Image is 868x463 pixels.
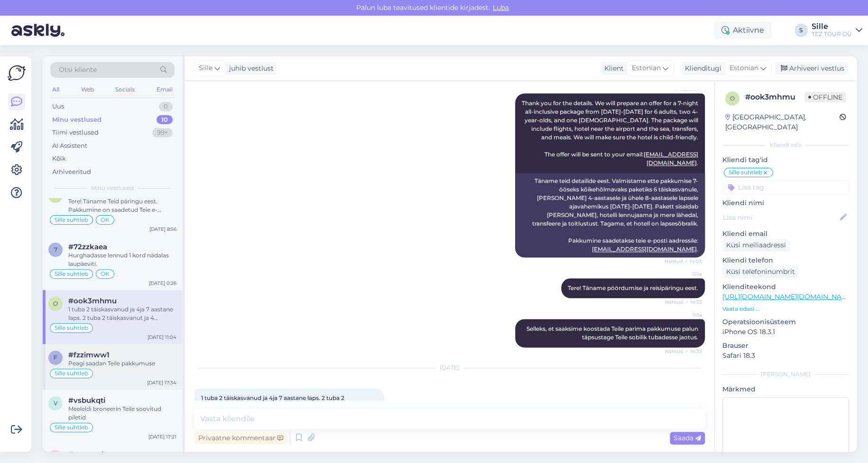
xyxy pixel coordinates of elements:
p: Operatsioonisüsteem [722,317,849,327]
span: OK [101,217,110,223]
span: Thank you for the details. We will prepare an offer for a 7-night all-inclusive package from [DAT... [522,100,700,166]
div: Socials [113,83,137,96]
span: Sille suhtleb [729,170,762,175]
span: #mzrygohs [68,450,110,459]
span: Sille suhtleb [55,425,88,430]
div: Email [155,83,175,96]
span: #fzzimww1 [68,351,110,359]
div: Peagi saadan Teile pakkumuse [68,359,176,368]
div: Klienditugi [681,64,721,73]
a: [URL][DOMAIN_NAME][DOMAIN_NAME] [722,292,854,301]
p: iPhone OS 18.3.1 [722,327,849,337]
span: v [54,399,57,407]
span: 1 tuba 2 täiskasvanud ja 4ja 7 aastane laps. 2 tuba 2 täiskasvanut ja 4 aastane laps. 3 tuba 2 tä... [201,394,348,410]
div: [DATE] 11:04 [148,334,176,341]
div: Klient [600,64,624,73]
div: Aktiivne [714,22,772,39]
div: Hurghadasse lennud 1 kord nädalas laupäeviti. [68,251,176,268]
span: f [54,354,57,361]
div: Täname teid detailide eest. Valmistame ette pakkumise 7-ööseks kõikehõlmavaks paketiks 6 täiskasv... [515,173,705,257]
div: AI Assistent [52,141,87,151]
div: [DATE] 17:34 [147,379,176,386]
div: Kliendi info [722,141,849,149]
div: Küsi telefoninumbrit [722,265,799,278]
span: Minu vestlused [91,184,134,192]
p: Kliendi telefon [722,255,849,265]
div: Web [79,83,96,96]
div: [PERSON_NAME] [722,370,849,379]
span: Selleks, et saaksime koostada Teile parima pakkumuse palun täpsustage Teile sobilik tubadesse jao... [526,325,700,341]
span: Nähtud ✓ 14:33 [665,348,702,355]
span: Offline [804,92,846,102]
span: Sille suhtleb [55,217,88,223]
p: Kliendi tag'id [722,155,849,165]
p: Kliendi email [722,229,849,239]
div: 1 tuba 2 täiskasvanud ja 4ja 7 aastane laps. 2 tuba 2 täiskasvanut ja 4 aastane laps. 3 tuba 2 tä... [68,305,176,322]
div: # ook3mhmu [745,91,804,103]
div: 99+ [152,128,173,137]
span: o [53,300,58,307]
p: Safari 18.3 [722,351,849,361]
span: OK [101,271,110,277]
div: S [794,24,808,37]
div: All [50,83,61,96]
span: Sille suhtleb [55,325,88,331]
p: Märkmed [722,384,849,394]
span: 7 [54,246,57,253]
a: [EMAIL_ADDRESS][DOMAIN_NAME] [644,151,698,166]
img: Askly Logo [8,64,26,82]
div: Küsi meiliaadressi [722,239,790,252]
div: Arhiveeri vestlus [775,62,848,75]
span: Tere! Täname pöördumise ja reisipäringu eest. [568,284,698,291]
input: Lisa tag [722,180,849,194]
span: Estonian [632,63,661,73]
div: Meeleldi broneerin Teile soovitud piletid [68,405,176,422]
p: Klienditeekond [722,282,849,292]
div: Sille [812,23,852,30]
div: juhib vestlust [225,64,274,73]
div: [DATE] 17:21 [148,433,176,440]
div: [DATE] 0:26 [149,280,176,287]
p: Kliendi nimi [722,198,849,208]
span: Sille [666,311,702,318]
span: Estonian [729,63,758,73]
span: Sille [666,271,702,278]
div: [DATE] 8:56 [149,226,176,233]
span: Sille [199,63,212,73]
span: Luba [490,3,512,12]
a: SilleTEZ TOUR OÜ [812,23,862,38]
p: Vaata edasi ... [722,305,849,313]
div: TEZ TOUR OÜ [812,30,852,38]
span: Nähtud ✓ 14:03 [665,258,702,265]
div: Kõik [52,154,66,163]
span: #ook3mhmu [68,297,117,305]
div: [DATE] [194,363,705,372]
span: #72zzkaea [68,243,107,251]
div: Tiimi vestlused [52,128,99,137]
p: Brauser [722,341,849,351]
span: o [730,95,735,102]
a: [EMAIL_ADDRESS][DOMAIN_NAME] [592,245,697,253]
div: Uus [52,102,64,111]
span: #vsbukqti [68,396,105,405]
div: Tere! Täname Teid päringu eest. Pakkumine on saadetud Teie e-mailile. Jääme ootama [PERSON_NAME] ... [68,197,176,214]
div: Privaatne kommentaar [194,432,287,445]
div: 0 [159,102,173,111]
span: Sille suhtleb [55,271,88,277]
span: Nähtud ✓ 14:33 [665,299,702,306]
div: Arhiveeritud [52,167,91,177]
div: 10 [157,115,173,125]
span: Sille suhtleb [55,371,88,376]
div: [GEOGRAPHIC_DATA], [GEOGRAPHIC_DATA] [725,112,840,132]
span: Saada [674,434,701,442]
input: Lisa nimi [723,212,838,223]
span: Otsi kliente [59,65,97,75]
div: Minu vestlused [52,115,102,125]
